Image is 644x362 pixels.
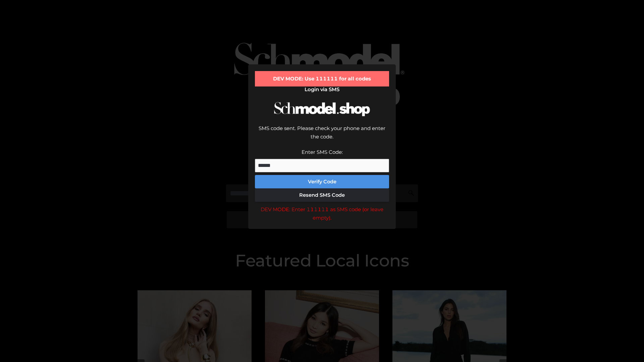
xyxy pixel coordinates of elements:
h2: Login via SMS [255,86,389,93]
img: Schmodel Logo [272,96,372,122]
button: Resend SMS Code [255,188,389,202]
div: SMS code sent. Please check your phone and enter the code. [255,124,389,148]
button: Verify Code [255,175,389,188]
div: DEV MODE: Enter 111111 as SMS code (or leave empty). [255,205,389,222]
div: DEV MODE: Use 111111 for all codes [255,71,389,86]
label: Enter SMS Code: [302,149,343,155]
